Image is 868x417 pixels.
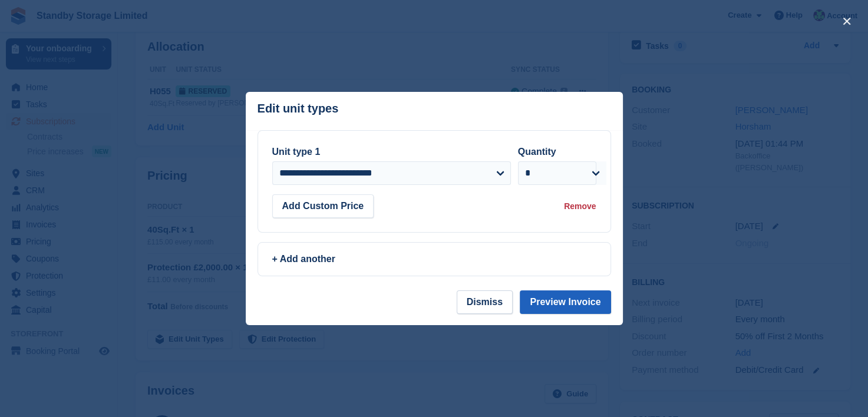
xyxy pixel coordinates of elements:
button: Dismiss [457,290,513,314]
label: Unit type 1 [272,147,321,157]
div: + Add another [272,252,596,266]
button: Add Custom Price [272,194,374,218]
button: Preview Invoice [520,290,610,314]
div: Remove [564,200,596,213]
button: close [837,12,856,31]
p: Edit unit types [258,102,339,115]
label: Quantity [518,147,556,157]
a: + Add another [258,242,611,276]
